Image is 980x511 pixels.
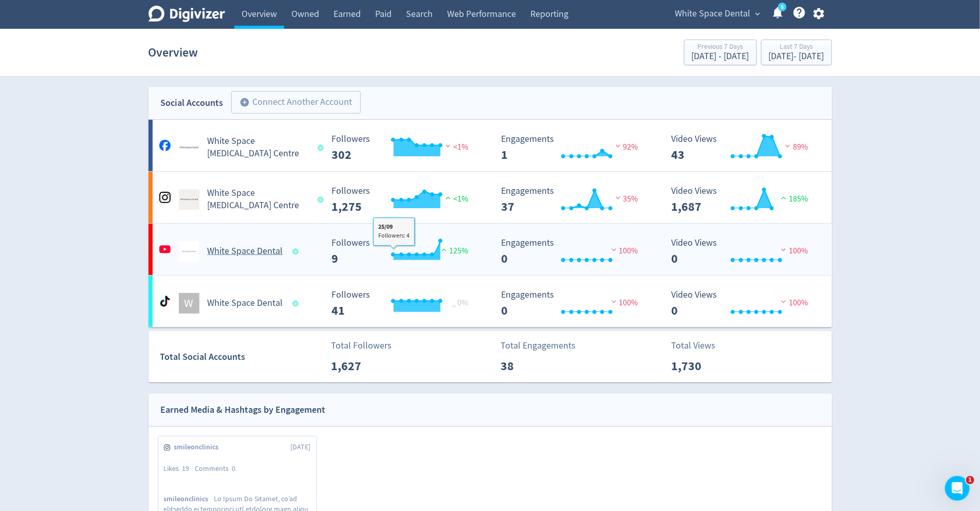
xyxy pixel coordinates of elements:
span: 35% [613,194,638,204]
img: White Space Dental & Implant Centre undefined [179,189,199,210]
h5: White Space [MEDICAL_DATA] Centre [208,187,309,212]
div: Total Social Accounts [160,350,324,364]
img: negative-performance.svg [609,298,619,305]
img: positive-performance.svg [779,194,789,202]
img: negative-performance.svg [779,246,789,253]
div: W [179,293,199,314]
a: White Space Dental & Implant Centre undefinedWhite Space [MEDICAL_DATA] Centre Followers --- Foll... [149,172,832,223]
span: 0 [232,464,236,473]
span: 100% [779,246,808,256]
svg: Engagements 0 [496,290,651,317]
span: White Space Dental [675,6,751,22]
div: [DATE] - [DATE] [769,52,824,61]
span: [DATE] [291,442,311,452]
h1: Overview [149,36,198,69]
div: Previous 7 Days [692,43,749,52]
p: Total Followers [331,339,392,353]
span: 100% [609,298,638,308]
svg: Video Views 0 [666,238,820,265]
div: Social Accounts [161,96,224,111]
div: Likes [164,464,195,474]
img: White Space Dental & Implant Centre undefined [179,137,199,158]
span: <1% [443,194,468,204]
img: negative-performance.svg [443,142,453,150]
h5: White Space Dental [208,245,283,258]
img: positive-performance.svg [443,194,453,202]
span: expand_more [753,9,763,19]
span: _ 0% [452,298,468,308]
p: Total Views [672,339,731,353]
span: 100% [779,298,808,308]
svg: Video Views 0 [666,290,820,317]
button: Last 7 Days[DATE]- [DATE] [761,40,832,65]
button: Previous 7 Days[DATE] - [DATE] [684,40,757,65]
svg: Video Views 1,687 [666,186,820,213]
a: Connect Another Account [224,93,361,114]
img: positive-performance.svg [439,246,449,253]
div: [DATE] - [DATE] [692,52,749,61]
span: Data last synced: 1 Oct 2025, 11:02pm (AEST) [292,249,301,254]
p: 1,730 [672,357,731,375]
span: 185% [779,194,808,204]
p: Total Engagements [501,339,576,353]
span: 92% [613,142,638,152]
span: 100% [609,246,638,256]
svg: Followers --- [326,134,480,161]
h5: White Space [MEDICAL_DATA] Centre [208,135,309,160]
span: 125% [439,246,468,256]
span: Data last synced: 2 Oct 2025, 12:01am (AEST) [292,301,301,306]
h5: White Space Dental [208,297,283,309]
span: 89% [783,142,808,152]
svg: Followers --- [326,238,480,265]
span: 1 [966,476,974,484]
img: negative-performance.svg [783,142,793,150]
text: 5 [781,4,783,11]
button: White Space Dental [672,6,763,22]
div: Earned Media & Hashtags by Engagement [161,403,326,417]
p: 1,627 [331,357,390,375]
button: Connect Another Account [231,91,361,114]
a: WWhite Space Dental Followers --- _ 0% Followers 41 Engagements 0 Engagements 0 100% Video Views ... [149,276,832,327]
svg: Followers --- [326,186,480,213]
img: negative-performance.svg [613,142,623,150]
svg: Engagements 37 [496,186,651,213]
svg: Engagements 0 [496,238,651,265]
span: add_circle [240,97,250,107]
span: 19 [182,464,190,473]
a: White Space Dental & Implant Centre undefinedWhite Space [MEDICAL_DATA] Centre Followers --- Foll... [149,120,832,171]
svg: Video Views 43 [666,134,820,161]
a: White Space Dental undefinedWhite Space Dental Followers --- Followers 9 125% Engagements 0 Engag... [149,224,832,275]
span: smileonclinics [174,442,225,452]
span: Data last synced: 1 Oct 2025, 11:02pm (AEST) [318,197,327,203]
span: smileonclinics [164,494,214,504]
p: 38 [501,357,560,375]
a: 5 [778,3,787,11]
img: negative-performance.svg [609,246,619,253]
svg: Engagements 1 [496,134,651,161]
svg: Followers --- [326,290,480,317]
iframe: Intercom live chat [945,476,970,501]
img: White Space Dental undefined [179,241,199,262]
img: negative-performance.svg [779,298,789,305]
div: Last 7 Days [769,43,824,52]
div: Comments [195,464,242,474]
span: Data last synced: 1 Oct 2025, 11:02pm (AEST) [318,145,327,151]
span: <1% [443,142,468,152]
img: negative-performance.svg [613,194,623,202]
